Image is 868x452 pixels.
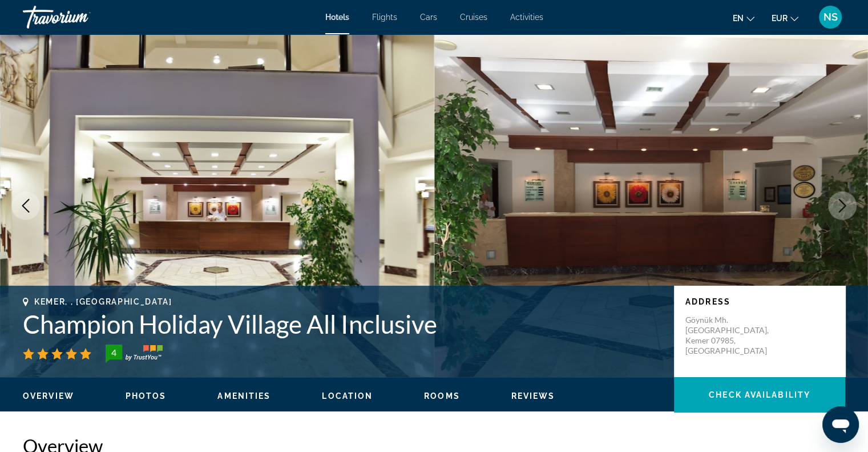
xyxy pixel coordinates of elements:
button: Rooms [424,391,460,401]
button: Location [322,391,373,401]
button: Amenities [217,391,271,401]
p: Göynük Mh. [GEOGRAPHIC_DATA], Kemer 07985, [GEOGRAPHIC_DATA] [685,315,777,356]
a: Activities [510,13,543,22]
button: User Menu [815,5,845,29]
span: Overview [23,391,74,401]
h1: Champion Holiday Village All Inclusive [23,309,663,339]
button: Change language [733,10,754,26]
p: Address [685,297,834,306]
span: Amenities [217,391,271,401]
span: Check Availability [709,390,810,399]
span: Rooms [424,391,460,401]
a: Cruises [460,13,487,22]
button: Reviews [511,391,555,401]
a: Cars [420,13,437,22]
button: Photos [126,391,167,401]
span: Photos [126,391,167,401]
span: EUR [772,14,788,23]
a: Hotels [325,13,349,22]
img: trustyou-badge-hor.svg [106,345,163,363]
a: Flights [372,13,397,22]
button: Next image [828,191,857,220]
span: Kemer, , [GEOGRAPHIC_DATA] [34,297,172,306]
div: 4 [102,346,125,359]
iframe: Кнопка запуска окна обмена сообщениями [822,406,859,443]
span: Location [322,391,373,401]
button: Previous image [11,191,40,220]
span: Reviews [511,391,555,401]
span: NS [823,11,838,23]
button: Change currency [772,10,798,26]
button: Check Availability [674,377,845,413]
span: en [733,14,744,23]
button: Overview [23,391,74,401]
a: Travorium [23,2,137,32]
